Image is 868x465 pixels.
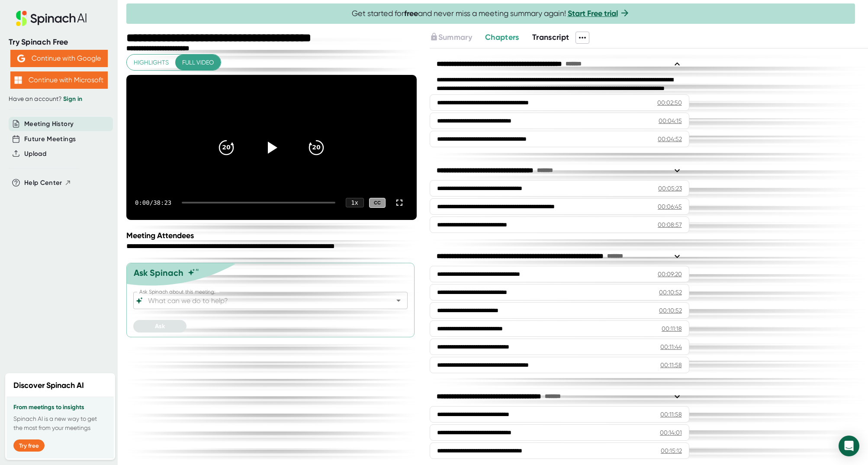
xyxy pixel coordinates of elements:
[660,361,682,369] div: 00:11:58
[24,178,71,188] button: Help Center
[13,414,107,433] p: Spinach AI is a new way to get the most from your meetings
[659,116,682,125] div: 00:04:15
[13,439,45,452] button: Try free
[133,320,186,333] button: Ask
[404,9,418,18] b: free
[13,404,107,411] h3: From meetings to insights
[352,9,630,19] span: Get started for and never miss a meeting summary again!
[658,202,682,211] div: 00:06:45
[392,294,405,307] button: Open
[485,32,519,43] button: Chapters
[532,32,569,42] span: Transcript
[175,55,221,71] button: Full video
[662,324,682,333] div: 00:11:18
[146,294,379,307] input: What can we do to help?
[10,71,108,89] button: Continue with Microsoft
[134,57,169,68] span: Highlights
[532,32,569,43] button: Transcript
[24,149,46,159] button: Upload
[430,32,485,44] div: Upgrade to access
[658,184,682,193] div: 00:05:23
[659,288,682,297] div: 00:10:52
[658,135,682,143] div: 00:04:52
[24,134,76,144] button: Future Meetings
[661,446,682,455] div: 00:15:12
[24,178,62,188] span: Help Center
[126,231,419,240] div: Meeting Attendees
[346,198,364,207] div: 1 x
[127,55,176,71] button: Highlights
[659,306,682,315] div: 00:10:52
[660,342,682,351] div: 00:11:44
[839,436,859,456] div: Open Intercom Messenger
[17,55,25,62] img: Aehbyd4JwY73AAAAAElFTkSuQmCC
[438,32,472,42] span: Summary
[658,220,682,229] div: 00:08:57
[485,32,519,42] span: Chapters
[369,198,386,208] div: CC
[568,9,618,18] a: Start Free trial
[657,98,682,107] div: 00:02:50
[660,428,682,437] div: 00:14:01
[24,119,74,129] button: Meeting History
[134,268,183,278] div: Ask Spinach
[9,95,109,103] div: Have an account?
[63,95,82,103] a: Sign in
[9,37,109,47] div: Try Spinach Free
[155,323,165,330] span: Ask
[135,199,171,206] div: 0:00 / 38:23
[10,50,108,67] button: Continue with Google
[182,57,214,68] span: Full video
[13,380,84,391] h2: Discover Spinach AI
[430,32,472,43] button: Summary
[660,410,682,419] div: 00:11:58
[658,270,682,278] div: 00:09:20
